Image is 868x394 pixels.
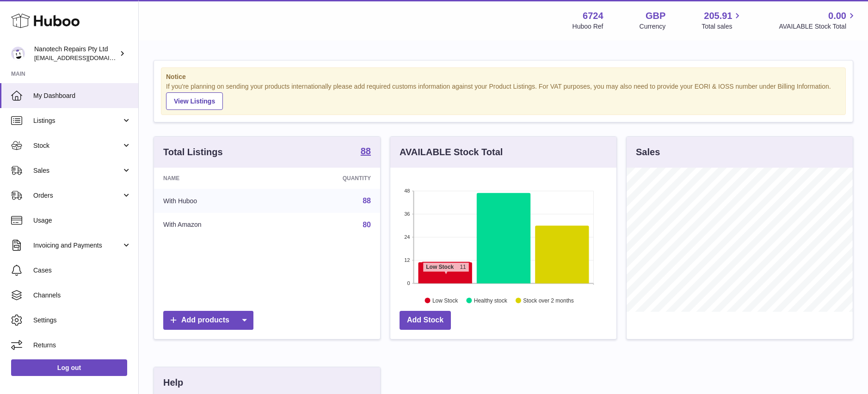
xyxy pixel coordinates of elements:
[573,22,603,31] div: Huboo Ref
[33,116,122,125] span: Listings
[154,213,278,237] td: With Amazon
[361,146,371,158] a: 88
[163,146,223,158] h3: Total Listings
[163,376,183,389] h3: Help
[646,10,665,22] strong: GBP
[404,188,410,194] text: 48
[166,73,841,81] strong: Notice
[400,146,503,158] h3: AVAILABLE Stock Total
[404,257,410,263] text: 12
[400,311,451,330] a: Add Stock
[33,166,122,175] span: Sales
[363,197,371,205] a: 88
[11,47,25,61] img: info@nanotechrepairs.com
[432,297,458,303] text: Low Stock
[779,22,857,31] span: AVAILABLE Stock Total
[779,10,857,31] a: 0.00 AVAILABLE Stock Total
[33,241,122,250] span: Invoicing and Payments
[33,216,131,225] span: Usage
[34,54,136,61] span: [EMAIL_ADDRESS][DOMAIN_NAME]
[33,191,122,200] span: Orders
[34,45,117,62] div: Nanotech Repairs Pty Ltd
[583,10,603,22] strong: 6724
[33,341,131,350] span: Returns
[163,311,253,330] a: Add products
[404,234,410,240] text: 24
[33,291,131,300] span: Channels
[166,92,223,110] a: View Listings
[33,316,131,325] span: Settings
[702,10,743,31] a: 205.91 Total sales
[426,264,454,270] tspan: Low Stock
[166,82,841,110] div: If you're planning on sending your products internationally please add required customs informati...
[363,221,371,229] a: 80
[704,10,732,22] span: 205.91
[154,168,278,189] th: Name
[278,168,380,189] th: Quantity
[33,266,131,275] span: Cases
[361,146,371,156] strong: 88
[702,22,743,31] span: Total sales
[523,297,573,303] text: Stock over 2 months
[11,359,127,376] a: Log out
[154,189,278,213] td: With Huboo
[828,10,846,22] span: 0.00
[33,91,131,100] span: My Dashboard
[460,264,466,270] tspan: 11
[404,211,410,217] text: 36
[33,141,122,150] span: Stock
[407,280,410,286] text: 0
[636,146,660,158] h3: Sales
[474,297,508,303] text: Healthy stock
[640,22,666,31] div: Currency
